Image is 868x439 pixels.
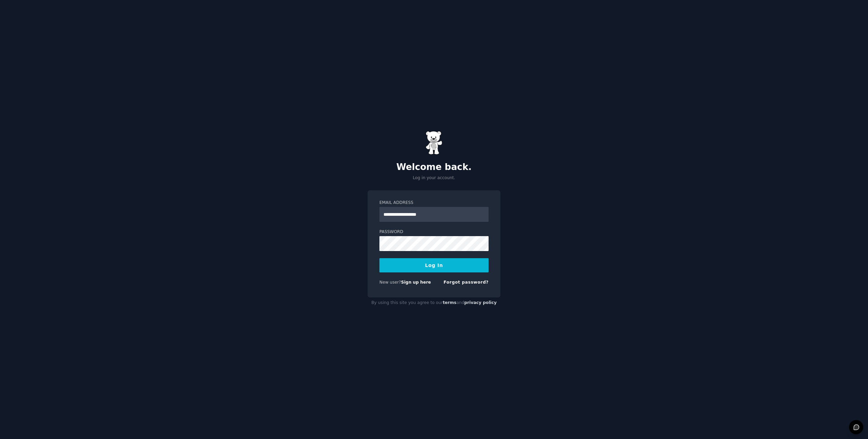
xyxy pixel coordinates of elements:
h2: Welcome back. [368,162,500,173]
div: By using this site you agree to our and [368,298,500,308]
a: privacy policy [464,300,497,305]
p: Log in your account. [368,175,500,181]
span: New user? [379,280,401,285]
label: Password [379,229,489,235]
button: Log In [379,258,489,272]
a: terms [443,300,456,305]
img: Gummy Bear [426,131,442,155]
a: Sign up here [401,280,431,285]
label: Email Address [379,200,489,206]
a: Forgot password? [443,280,489,285]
